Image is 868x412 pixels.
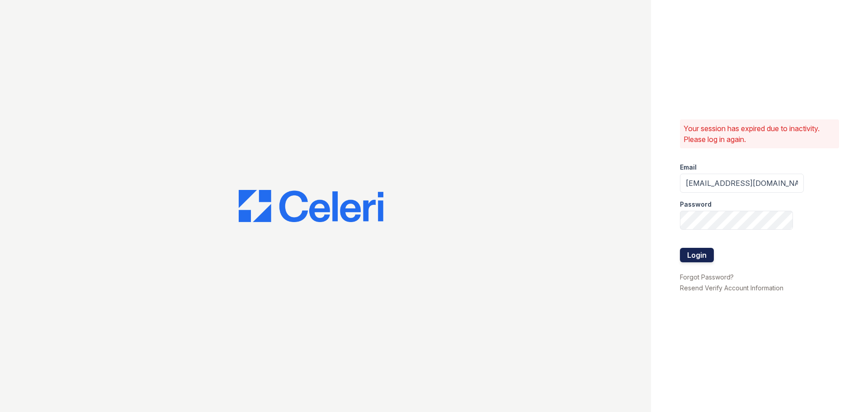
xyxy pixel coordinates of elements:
[239,190,383,223] img: CE_Logo_Blue-a8612792a0a2168367f1c8372b55b34899dd931a85d93a1a3d3e32e68fde9ad4.png
[680,248,714,262] button: Login
[680,163,697,172] label: Email
[680,200,712,209] label: Password
[684,123,835,145] p: Your session has expired due to inactivity. Please log in again.
[680,273,734,281] a: Forgot Password?
[680,284,783,292] a: Resend Verify Account Information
